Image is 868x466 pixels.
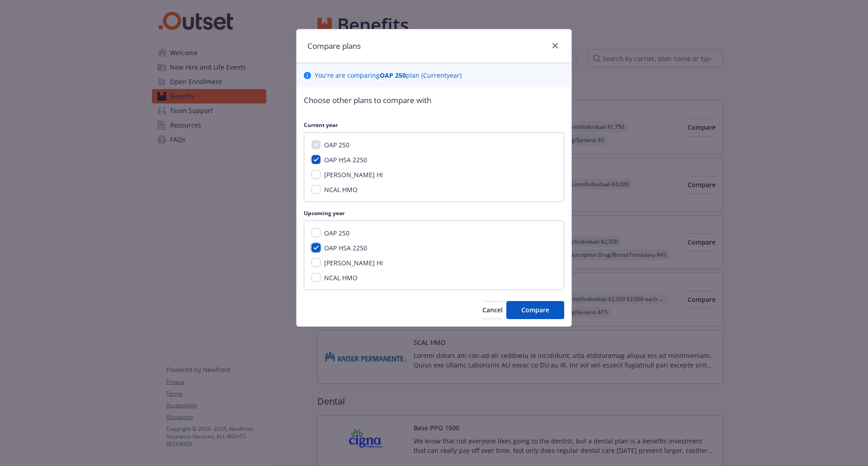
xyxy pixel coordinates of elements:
button: Compare [506,301,564,319]
h1: Compare plans [307,40,361,52]
span: Cancel [482,306,503,314]
span: OAP HSA 2250 [324,155,367,164]
p: Current year [304,121,564,129]
span: OAP 250 [324,229,349,237]
span: OAP 250 [324,141,349,149]
a: close [550,40,561,51]
span: Compare [521,306,549,314]
span: NCAL HMO [324,273,358,282]
p: You ' re are comparing plan ( Current year) [315,71,462,80]
p: Choose other plans to compare with [304,94,564,106]
span: [PERSON_NAME] HI [324,259,383,267]
span: [PERSON_NAME] HI [324,170,383,179]
b: OAP 250 [380,71,406,80]
button: Cancel [482,301,503,319]
p: Upcoming year [304,209,564,217]
span: NCAL HMO [324,185,358,194]
span: OAP HSA 2250 [324,244,367,252]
